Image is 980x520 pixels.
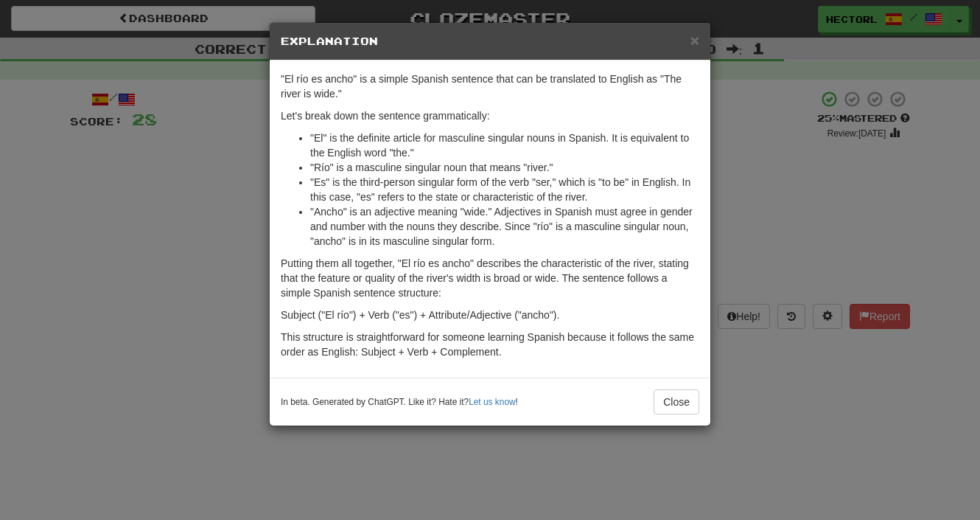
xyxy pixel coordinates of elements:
[690,32,699,48] button: Close
[310,175,699,204] li: "Es" is the third-person singular form of the verb "ser," which is "to be" in English. In this ca...
[310,131,699,160] li: "El" is the definite article for masculine singular nouns in Spanish. It is equivalent to the Eng...
[281,308,699,322] p: Subject ("El río") + Verb ("es") + Attribute/Adjective ("ancho").
[281,108,699,123] p: Let's break down the sentence grammatically:
[281,256,699,300] p: Putting them all together, "El río es ancho" describes the characteristic of the river, stating t...
[281,72,699,101] p: "El río es ancho" is a simple Spanish sentence that can be translated to English as "The river is...
[281,34,699,49] h5: Explanation
[281,396,518,409] small: In beta. Generated by ChatGPT. Like it? Hate it? !
[690,32,699,49] span: ×
[310,160,699,175] li: "Río" is a masculine singular noun that means "river."
[469,397,515,407] a: Let us know
[654,389,699,415] button: Close
[281,330,699,359] p: This structure is straightforward for someone learning Spanish because it follows the same order ...
[310,204,699,249] li: "Ancho" is an adjective meaning "wide." Adjectives in Spanish must agree in gender and number wit...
